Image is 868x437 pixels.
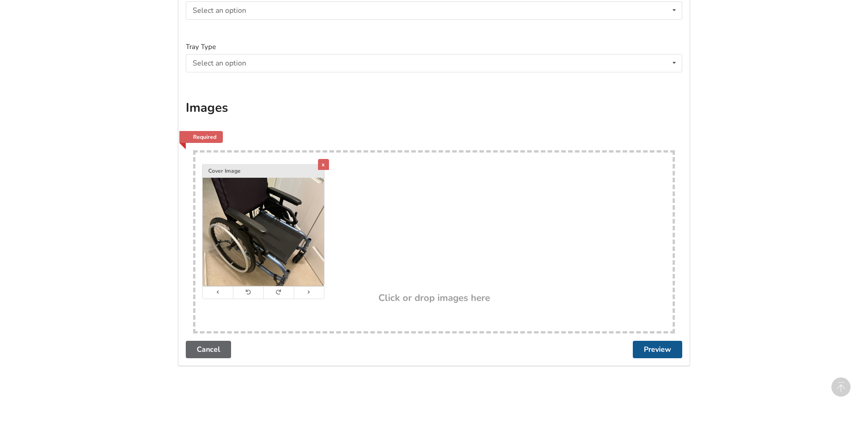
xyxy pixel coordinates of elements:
[318,159,329,170] div: Remove the image
[294,286,324,299] button: Changes order of image
[633,341,682,358] button: Preview
[378,292,490,304] h3: Click or drop images here
[186,100,682,116] h2: Images
[203,164,324,286] img: IMG_1915.jpeg
[233,286,264,299] button: Rotates image left
[179,131,223,143] a: Required
[186,341,231,358] a: Cancel
[193,7,246,14] div: Select an option
[186,42,682,52] label: Tray Type
[263,286,294,299] button: Rotates image right
[203,286,233,299] button: Changes order of image
[203,164,324,178] div: Cover Image
[193,60,246,67] div: Select an option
